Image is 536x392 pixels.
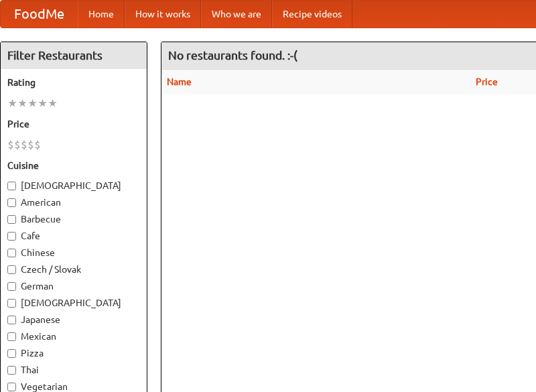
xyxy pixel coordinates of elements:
label: Japanese [7,313,140,326]
a: FoodMe [1,1,78,27]
label: [DEMOGRAPHIC_DATA] [7,179,140,192]
label: Chinese [7,246,140,259]
a: Recipe videos [272,1,352,27]
input: Cafe [7,232,16,241]
a: Who we are [201,1,272,27]
h5: Price [7,117,140,131]
input: Japanese [7,316,16,324]
label: Pizza [7,346,140,360]
input: Mexican [7,332,16,341]
input: Barbecue [7,215,16,224]
label: American [7,196,140,209]
li: ★ [7,96,17,111]
input: Czech / Slovak [7,265,16,274]
li: $ [7,137,14,152]
li: ★ [17,96,27,111]
ng-pluralize: No restaurants found. :-( [168,49,297,62]
li: ★ [48,96,58,111]
a: Home [78,1,125,27]
h5: Rating [7,76,140,89]
label: Cafe [7,229,140,243]
li: $ [34,137,41,152]
input: [DEMOGRAPHIC_DATA] [7,182,16,190]
input: Thai [7,366,16,375]
input: [DEMOGRAPHIC_DATA] [7,299,16,308]
h5: Cuisine [7,159,140,172]
a: How it works [125,1,201,27]
a: Name [167,76,192,87]
li: ★ [27,96,38,111]
label: Barbecue [7,212,140,226]
li: ★ [38,96,48,111]
h4: Filter Restaurants [1,42,147,69]
label: German [7,279,140,293]
input: Pizza [7,349,16,358]
label: Mexican [7,330,140,343]
li: $ [14,137,21,152]
li: $ [27,137,34,152]
input: German [7,282,16,291]
input: Chinese [7,249,16,257]
label: [DEMOGRAPHIC_DATA] [7,296,140,310]
label: Czech / Slovak [7,263,140,276]
input: Vegetarian [7,383,16,391]
label: Thai [7,363,140,377]
li: $ [21,137,27,152]
a: Price [476,76,498,87]
input: American [7,198,16,207]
